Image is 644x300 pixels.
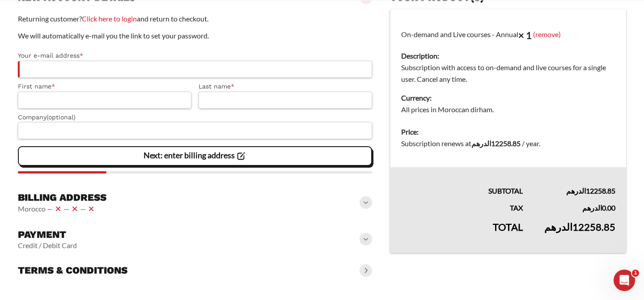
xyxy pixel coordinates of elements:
span: الدرهم [582,203,602,212]
dt: Currency: [401,92,615,104]
th: Total [390,214,534,253]
span: Subscription renews at . [401,139,540,148]
bdi: 12258.85 [544,221,615,233]
span: 1 [632,270,639,277]
bdi: 12258.85 [566,186,615,195]
dd: All prices in Moroccan dirham. [401,104,615,115]
vaadin-horizontal-layout: Morocco — — — [18,203,106,214]
dt: Price: [401,126,615,138]
label: Company [18,112,372,123]
h3: Terms & conditions [18,264,127,277]
td: On-demand and Live courses - Annual [390,9,627,121]
span: الدرهم [471,139,491,148]
p: Returning customer? and return to checkout. [18,13,372,25]
h3: Payment [18,228,77,241]
th: Subtotal [390,167,534,197]
label: Your e-mail address [18,51,372,61]
vaadin-horizontal-layout: Credit / Debit Card [18,241,77,250]
iframe: Intercom live chat [614,270,635,291]
th: Tax [390,197,534,214]
a: (remove) [533,30,561,38]
h3: Billing address [18,191,106,204]
strong: × 1 [518,29,532,41]
label: Last name [199,81,372,92]
p: We will automatically e-mail you the link to set your password. [18,30,372,42]
span: / year [522,139,539,148]
label: First name [18,81,191,92]
bdi: 0.00 [582,203,615,212]
dt: Description: [401,50,615,62]
vaadin-button: Next: enter billing address [18,146,372,166]
a: Click here to login [82,14,137,23]
span: الدرهم [566,186,586,195]
bdi: 12258.85 [471,139,521,148]
span: (optional) [47,114,76,121]
span: الدرهم [544,221,572,233]
dd: Subscription with access to on-demand and live courses for a single user. Cancel any time. [401,62,615,85]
